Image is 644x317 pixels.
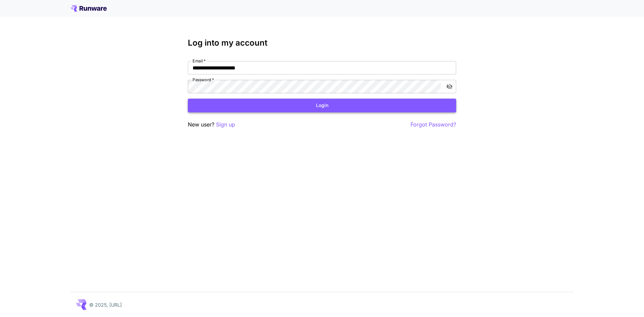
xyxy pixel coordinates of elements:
button: toggle password visibility [443,81,455,93]
h3: Log into my account [188,38,456,48]
button: Forgot Password? [411,120,456,129]
button: Sign up [216,120,235,129]
p: © 2025, [URL] [89,301,122,308]
p: New user? [188,120,235,129]
label: Password [193,77,214,83]
label: Email [193,58,206,64]
button: Login [188,99,456,112]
